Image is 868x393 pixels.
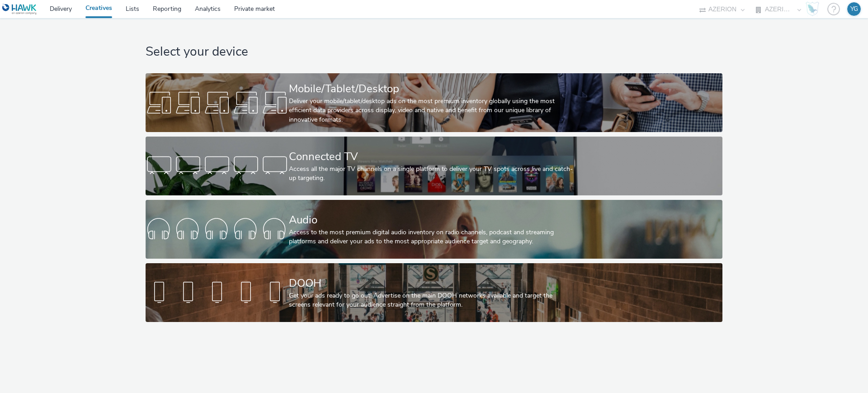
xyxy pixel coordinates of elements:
[289,81,576,97] div: Mobile/Tablet/Desktop
[806,2,823,16] a: Hawk Academy
[289,228,576,246] div: Access to the most premium digital audio inventory on radio channels, podcast and streaming platf...
[289,149,576,165] div: Connected TV
[289,165,576,183] div: Access all the major TV channels on a single platform to deliver your TV spots across live and ca...
[289,97,576,124] div: Deliver your mobile/tablet/desktop ads on the most premium inventory globally using the most effi...
[2,4,37,15] img: undefined Logo
[146,43,722,61] h1: Select your device
[146,137,722,195] a: Connected TVAccess all the major TV channels on a single platform to deliver your TV spots across...
[146,263,722,322] a: DOOHGet your ads ready to go out! Advertise on the main DOOH networks available and target the sc...
[146,200,722,259] a: AudioAccess to the most premium digital audio inventory on radio channels, podcast and streaming ...
[806,2,819,16] img: Hawk Academy
[289,212,576,228] div: Audio
[850,2,858,16] div: YG
[146,73,722,132] a: Mobile/Tablet/DesktopDeliver your mobile/tablet/desktop ads on the most premium inventory globall...
[289,275,576,291] div: DOOH
[289,291,576,310] div: Get your ads ready to go out! Advertise on the main DOOH networks available and target the screen...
